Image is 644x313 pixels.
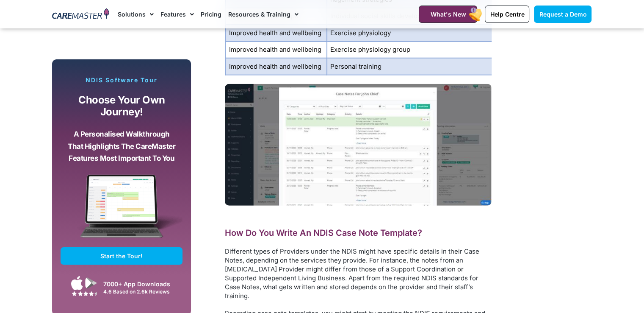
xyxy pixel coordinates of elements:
[225,25,326,42] td: Improved health and wellbeing
[67,128,176,165] p: A personalised walkthrough that highlights the CareMaster features most important to you
[327,25,496,42] td: Exercise physiology
[327,42,496,59] td: Exercise physiology group
[225,247,479,300] span: Different types of Providers under the NDIS might have specific details in their Case Notes, depe...
[485,6,529,23] a: Help Centre
[419,6,477,23] a: What's New
[225,227,492,238] h2: How Do You Write An NDIS Case Note Template?
[225,58,326,75] td: Improved health and wellbeing
[225,42,326,59] td: Improved health and wellbeing
[61,76,182,84] p: NDIS Software Tour
[103,279,178,288] div: 7000+ App Downloads
[71,276,83,290] img: Apple App Store Icon
[52,8,109,21] img: CareMaster Logo
[539,11,586,18] span: Request a Demo
[100,252,143,260] span: Start the Tour!
[534,6,591,23] a: Request a Demo
[490,11,524,18] span: Help Centre
[103,288,178,295] div: 4.6 Based on 2.6k Reviews
[327,58,496,75] td: Personal training
[430,11,466,18] span: What's New
[61,247,182,265] a: Start the Tour!
[67,94,176,118] p: Choose your own journey!
[85,277,97,289] img: Google Play App Icon
[72,291,97,296] img: Google Play Store App Review Stars
[225,84,492,206] img: A screenshot of the CareMaster software highlighting the case notes checklist
[61,174,182,247] img: CareMaster Software Mockup on Screen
